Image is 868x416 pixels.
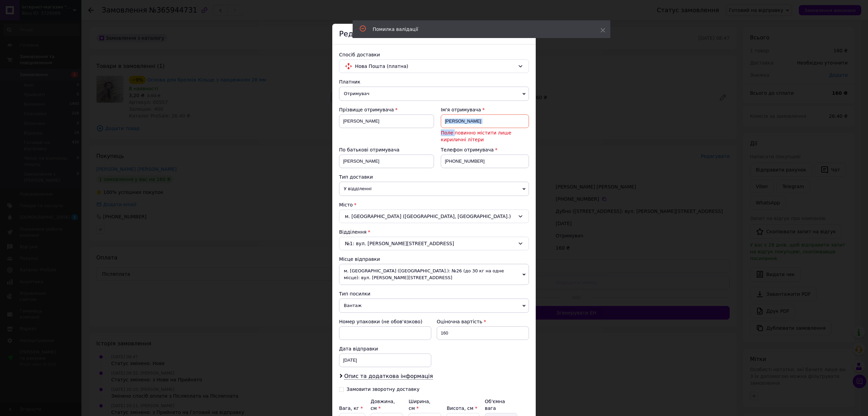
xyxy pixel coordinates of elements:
[339,87,529,101] span: Отримувач
[339,299,529,313] span: Вантаж
[339,345,431,352] div: Дата відправки
[332,24,536,44] div: Редагування доставки
[339,210,529,223] div: м. [GEOGRAPHIC_DATA] ([GEOGRAPHIC_DATA], [GEOGRAPHIC_DATA].)
[339,201,529,208] div: Місто
[409,399,430,411] label: Ширина, см
[441,107,481,112] span: Ім'я отримувача
[339,79,360,85] span: Платник
[437,318,529,325] div: Оціночна вартість
[441,129,529,143] span: Поле повинно містити лише кириличні літери
[339,318,431,325] div: Номер упаковки (не обов'язково)
[339,229,529,235] div: Відділення
[339,256,380,262] span: Місце відправки
[447,405,477,411] label: Висота, см
[355,62,515,70] span: Нова Пошта (платна)
[485,398,517,412] div: Об'ємна вага
[441,147,494,152] span: Телефон отримувача
[371,399,395,411] label: Довжина, см
[339,182,529,196] span: У відділенні
[339,107,394,112] span: Прізвище отримувача
[339,174,373,180] span: Тип доставки
[339,147,399,152] span: По батькові отримувача
[347,386,419,392] div: Замовити зворотну доставку
[339,264,529,285] span: м. [GEOGRAPHIC_DATA] ([GEOGRAPHIC_DATA].): №26 (до 30 кг на одне місце): вул. [PERSON_NAME][STREE...
[339,237,529,250] div: №1: вул. [PERSON_NAME][STREET_ADDRESS]
[441,155,529,168] input: +380
[373,26,584,33] div: Помилка валідації
[344,373,433,380] span: Опис та додаткова інформація
[339,291,370,296] span: Тип посилки
[339,405,363,411] label: Вага, кг
[339,51,529,58] div: Спосіб доставки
